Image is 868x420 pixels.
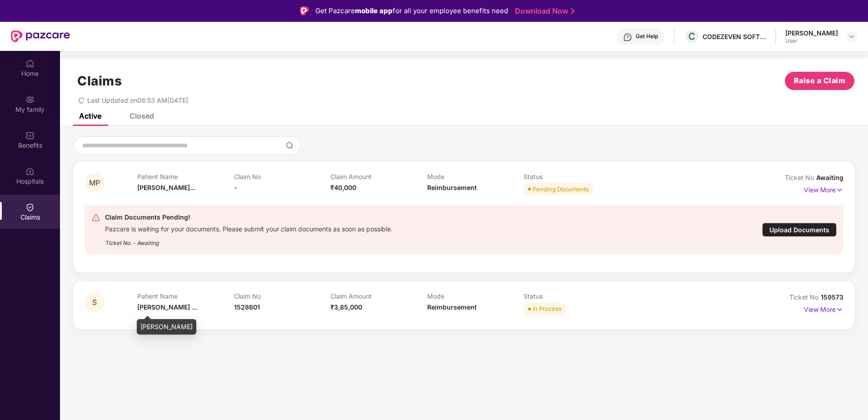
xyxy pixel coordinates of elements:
div: [PERSON_NAME] [785,29,838,37]
span: Reimbursement [427,303,477,311]
p: Status [524,292,620,300]
span: [PERSON_NAME] ... [137,303,197,311]
p: View More [804,302,843,315]
p: Patient Name [137,173,234,180]
span: Ticket No [789,293,821,301]
div: Upload Documents [762,223,837,237]
span: ₹40,000 [330,184,356,191]
div: In Process [533,304,562,313]
img: svg+xml;base64,PHN2ZyBpZD0iSGVscC0zMngzMiIgeG1sbnM9Imh0dHA6Ly93d3cudzMub3JnLzIwMDAvc3ZnIiB3aWR0aD... [623,33,632,42]
a: Download Now [515,6,572,16]
div: Closed [130,111,154,120]
img: svg+xml;base64,PHN2ZyB4bWxucz0iaHR0cDovL3d3dy53My5vcmcvMjAwMC9zdmciIHdpZHRoPSIxNyIgaGVpZ2h0PSIxNy... [836,185,843,195]
div: CODEZEVEN SOFTWARE PRIVATE LIMITED [703,32,766,41]
button: Raise a Claim [785,72,854,90]
p: View More [804,183,843,195]
div: Claim Documents Pending! [105,212,393,223]
h1: Claims [77,73,122,89]
p: Claim Amount [330,292,427,300]
span: ₹3,85,000 [330,303,362,311]
div: Pazcare is waiting for your documents. Please submit your claim documents as soon as possible. [105,223,393,233]
img: Stroke [571,6,574,16]
p: Claim No [234,173,331,180]
img: svg+xml;base64,PHN2ZyB4bWxucz0iaHR0cDovL3d3dy53My5vcmcvMjAwMC9zdmciIHdpZHRoPSIyNCIgaGVpZ2h0PSIyNC... [91,213,100,222]
span: Reimbursement [427,184,477,191]
div: [PERSON_NAME] [137,319,196,335]
div: Get Help [636,33,658,40]
img: svg+xml;base64,PHN2ZyBpZD0iQmVuZWZpdHMiIHhtbG5zPSJodHRwOi8vd3d3LnczLm9yZy8yMDAwL3N2ZyIgd2lkdGg9Ij... [25,131,35,140]
strong: mobile app [355,6,393,15]
span: 1528601 [234,303,260,311]
img: Logo [300,6,309,15]
img: svg+xml;base64,PHN2ZyB4bWxucz0iaHR0cDovL3d3dy53My5vcmcvMjAwMC9zdmciIHdpZHRoPSIxNyIgaGVpZ2h0PSIxNy... [836,305,843,315]
img: New Pazcare Logo [11,30,70,42]
img: svg+xml;base64,PHN2ZyBpZD0iQ2xhaW0iIHhtbG5zPSJodHRwOi8vd3d3LnczLm9yZy8yMDAwL3N2ZyIgd2lkdGg9IjIwIi... [25,203,35,212]
span: Awaiting [816,174,843,181]
span: Ticket No [785,174,816,181]
span: [PERSON_NAME]... [137,184,195,191]
span: redo [78,96,85,104]
div: Ticket No. - Awaiting [105,233,393,247]
img: svg+xml;base64,PHN2ZyB3aWR0aD0iMjAiIGhlaWdodD0iMjAiIHZpZXdCb3g9IjAgMCAyMCAyMCIgZmlsbD0ibm9uZSIgeG... [25,95,35,104]
img: svg+xml;base64,PHN2ZyBpZD0iSG9zcGl0YWxzIiB4bWxucz0iaHR0cDovL3d3dy53My5vcmcvMjAwMC9zdmciIHdpZHRoPS... [25,167,35,176]
span: C [688,31,695,42]
p: Patient Name [137,292,234,300]
img: svg+xml;base64,PHN2ZyBpZD0iSG9tZSIgeG1sbnM9Imh0dHA6Ly93d3cudzMub3JnLzIwMDAvc3ZnIiB3aWR0aD0iMjAiIG... [25,59,35,68]
span: Last Updated on 08:53 AM[DATE] [87,96,188,104]
div: Active [79,111,101,120]
p: Claim Amount [330,173,427,180]
div: Get Pazcare for all your employee benefits need [315,5,508,16]
span: Raise a Claim [794,75,846,86]
p: Status [524,173,620,180]
span: MP [89,179,100,187]
span: - [234,184,237,191]
div: Pending Documents [533,185,589,194]
span: S [92,299,97,306]
p: Claim No [234,292,331,300]
span: 159573 [821,293,843,301]
p: Mode [427,292,524,300]
div: User [785,37,838,45]
p: Mode [427,173,524,180]
img: svg+xml;base64,PHN2ZyBpZD0iU2VhcmNoLTMyeDMyIiB4bWxucz0iaHR0cDovL3d3dy53My5vcmcvMjAwMC9zdmciIHdpZH... [286,142,293,149]
img: svg+xml;base64,PHN2ZyBpZD0iRHJvcGRvd24tMzJ4MzIiIHhtbG5zPSJodHRwOi8vd3d3LnczLm9yZy8yMDAwL3N2ZyIgd2... [848,33,855,40]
